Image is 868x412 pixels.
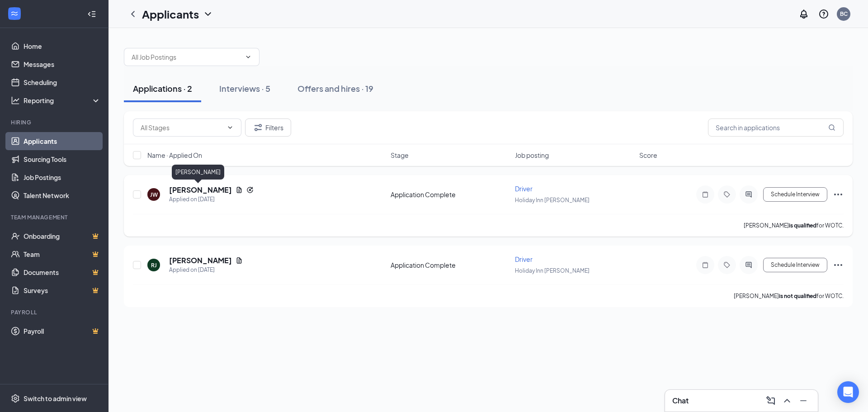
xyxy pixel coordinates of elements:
button: Schedule Interview [763,258,827,272]
div: RJ [151,261,157,269]
h5: [PERSON_NAME] [169,256,232,265]
svg: ChevronDown [245,53,252,61]
svg: Document [236,257,243,264]
div: Hiring [11,118,99,126]
b: is not qualified [779,293,816,299]
a: Messages [24,55,101,73]
svg: ChevronLeft [127,9,138,19]
span: Score [639,151,657,160]
div: Payroll [11,308,99,316]
div: Team Management [11,213,99,221]
a: OnboardingCrown [24,227,101,245]
div: Reporting [24,96,101,105]
div: JW [150,191,158,199]
svg: Minimize [798,395,809,406]
svg: ChevronUp [782,395,793,406]
svg: Notifications [798,9,809,19]
svg: Tag [722,261,732,269]
a: PayrollCrown [24,322,101,340]
div: BC [840,10,848,18]
a: TeamCrown [24,245,101,263]
svg: Collapse [87,9,96,19]
h3: Chat [672,396,689,406]
input: Search in applications [708,118,844,137]
div: Application Complete [391,260,509,270]
svg: WorkstreamLogo [10,9,19,18]
a: Home [24,37,101,55]
svg: Reapply [246,186,254,194]
svg: Note [700,261,711,269]
span: Name · Applied On [147,151,202,160]
svg: ActiveChat [743,261,754,269]
div: Applied on [DATE] [169,265,243,275]
input: All Stages [141,123,223,133]
div: Switch to admin view [24,394,87,403]
a: Sourcing Tools [24,150,101,168]
svg: ChevronDown [203,9,213,19]
h5: [PERSON_NAME] [169,185,232,195]
a: SurveysCrown [24,281,101,299]
button: ComposeMessage [764,393,778,408]
svg: Analysis [11,96,20,105]
a: Job Postings [24,168,101,186]
svg: MagnifyingGlass [828,124,835,131]
span: Holiday Inn [PERSON_NAME] [515,267,590,274]
a: Talent Network [24,186,101,204]
div: Applied on [DATE] [169,195,254,204]
svg: Filter [253,122,264,133]
button: Filter Filters [245,118,291,137]
button: ChevronUp [780,393,794,408]
b: is qualified [789,222,816,229]
span: Job posting [515,151,549,160]
svg: QuestionInfo [818,9,829,19]
p: [PERSON_NAME] for WOTC. [734,292,844,300]
span: Holiday Inn [PERSON_NAME] [515,197,590,204]
input: All Job Postings [132,52,241,62]
p: [PERSON_NAME] for WOTC. [744,222,844,229]
svg: Settings [11,394,20,403]
svg: Document [236,186,243,194]
svg: ChevronDown [226,124,234,131]
a: Applicants [24,132,101,150]
div: Offers and hires · 19 [297,83,373,94]
a: DocumentsCrown [24,263,101,281]
svg: Tag [722,191,732,198]
span: Driver [515,185,533,193]
svg: Ellipses [833,189,844,200]
h1: Applicants [142,6,199,22]
div: Applications · 2 [133,83,192,94]
div: Application Complete [391,190,509,199]
svg: Note [700,191,711,198]
div: [PERSON_NAME] [172,165,224,180]
svg: ComposeMessage [765,395,776,406]
svg: Ellipses [833,260,844,270]
button: Schedule Interview [763,187,827,202]
span: Stage [391,151,409,160]
a: Scheduling [24,73,101,91]
svg: ActiveChat [743,191,754,198]
span: Driver [515,255,533,263]
div: Open Intercom Messenger [837,381,859,403]
div: Interviews · 5 [219,83,270,94]
button: Minimize [796,393,811,408]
